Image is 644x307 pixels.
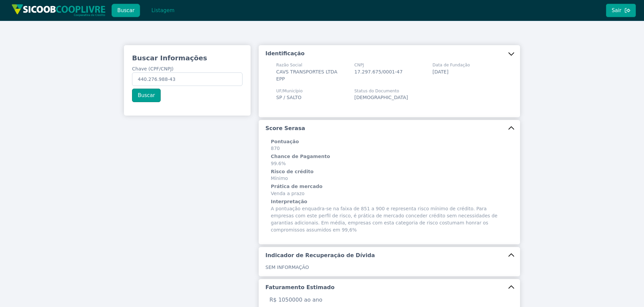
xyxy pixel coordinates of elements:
button: Sair [606,4,636,17]
span: SP / SALTO [276,95,301,100]
span: SEM INFORMAÇÃO [265,265,309,270]
span: Chave (CPF/CNPJ) [132,66,173,71]
span: CAVS TRANSPORTES LTDA EPP [276,69,337,82]
h3: Buscar Informações [132,53,243,63]
span: [DEMOGRAPHIC_DATA] [354,95,408,100]
button: Identificação [259,45,520,62]
h6: Prática de mercado [271,183,508,190]
h5: Faturamento Estimado [265,284,334,291]
button: Listagem [146,4,180,17]
button: Score Serasa [259,120,520,137]
h5: Indicador de Recuperação de Dívida [265,252,375,259]
span: Status do Documento [354,88,408,94]
button: Buscar [111,4,140,17]
span: A pontuação enquadra-se na faixa de 851 a 900 e representa risco mínimo de crédito. Para empresas... [271,198,508,234]
img: img/sicoob_cooplivre.png [11,4,106,17]
span: 870 [271,139,508,152]
span: 99.6% [271,153,508,167]
span: CNPJ [354,62,402,68]
span: Data de Fundação [432,62,470,68]
span: Razão Social [276,62,346,68]
p: R$ 1050000 ao ano [265,296,513,304]
button: Indicador de Recuperação de Dívida [259,247,520,264]
h6: Interpretação [271,198,508,205]
span: 17.297.675/0001-47 [354,69,402,74]
span: Mínimo [271,168,508,182]
h6: Risco de crédito [271,168,508,175]
button: Buscar [132,89,161,102]
h5: Score Serasa [265,125,305,132]
span: [DATE] [432,69,448,74]
h6: Pontuação [271,139,508,145]
span: Venda a prazo [271,183,508,197]
h5: Identificação [265,50,304,57]
span: UF/Município [276,88,302,94]
button: Faturamento Estimado [259,279,520,296]
input: Chave (CPF/CNPJ) [132,72,243,86]
h6: Chance de Pagamento [271,153,508,160]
